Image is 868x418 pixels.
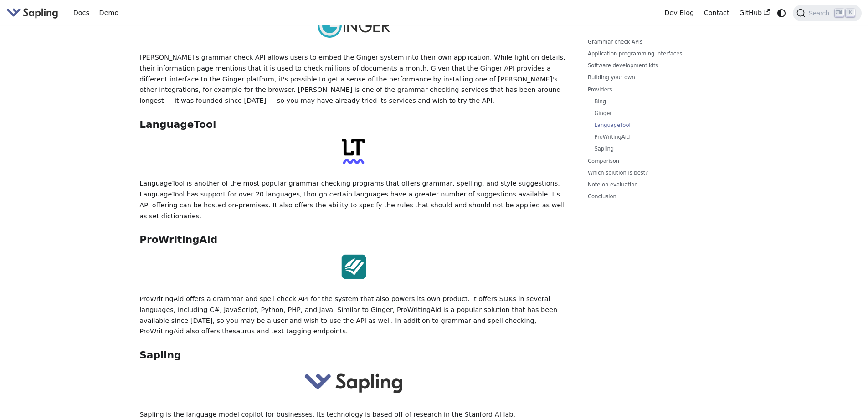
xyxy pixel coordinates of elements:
a: Building your own [588,73,711,82]
a: Grammar check APIs [588,38,711,46]
a: Which solution is best? [588,169,711,177]
a: Contact [699,6,734,20]
a: Providers [588,86,711,94]
img: Sapling [304,370,403,395]
p: ProWritingAid offers a grammar and spell check API for the system that also powers its own produc... [139,294,568,337]
a: Application programming interfaces [588,50,711,58]
a: LanguageTool [594,121,708,130]
a: Dev Blog [659,6,699,20]
h3: LanguageTool [139,119,568,131]
img: ProWritingAid [341,254,366,279]
a: Software development kits [588,61,711,70]
kbd: K [846,9,855,17]
a: Ginger [594,109,708,118]
span: Search [806,10,835,17]
img: Sapling.ai [6,6,58,20]
a: Sapling [594,145,708,153]
a: GitHub [734,6,775,20]
p: [PERSON_NAME]'s grammar check API allows users to embed the Ginger system into their own applicat... [139,52,568,106]
button: Switch between dark and light mode (currently system mode) [775,6,788,20]
a: Bing [594,97,708,106]
h3: Sapling [139,349,568,362]
a: Note on evaluation [588,181,711,189]
a: Comparison [588,157,711,166]
button: Search (Ctrl+K) [793,5,861,21]
p: LanguageTool is another of the most popular grammar checking programs that offers grammar, spelli... [139,178,568,222]
a: Sapling.ai [6,6,62,20]
a: ProWritingAid [594,133,708,141]
img: Ginger [317,13,390,38]
a: Demo [94,6,123,20]
a: Docs [68,6,94,20]
img: LanguageTool [342,139,365,164]
a: Conclusion [588,192,711,201]
h3: ProWritingAid [139,234,568,246]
